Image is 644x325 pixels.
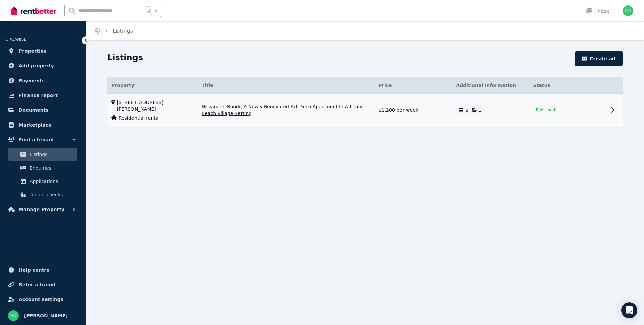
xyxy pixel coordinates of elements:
a: Account settings [5,293,80,306]
a: Refer a friend [5,278,80,291]
span: ORGANISE [5,37,26,42]
td: $1,200 per week [375,94,452,127]
span: Refer a friend [19,281,55,289]
a: Enquiries [8,161,77,175]
img: Ezechiel Orski-Ritchie [8,310,19,321]
span: Published [536,107,555,113]
span: Payments [19,77,45,85]
span: Tenant checks [30,191,75,199]
span: Title [202,82,213,89]
span: 2 [465,108,468,113]
a: Tenant checks [8,188,77,201]
span: Properties [19,47,47,55]
th: Price [375,77,452,94]
a: Applications [8,175,77,188]
span: Listings [113,27,133,35]
nav: Breadcrumb [86,21,141,40]
a: Help centre [5,263,80,277]
h1: Listings [107,52,143,63]
span: Listings [30,150,75,158]
span: Residential rental [119,114,160,121]
span: Help centre [19,266,50,274]
span: Find a tenant [19,136,54,144]
a: Documents [5,103,80,117]
div: Open Intercom Messenger [621,302,637,318]
span: Manage Property [19,205,64,214]
img: Ezechiel Orski-Ritchie [623,5,633,16]
tr: [STREET_ADDRESS][PERSON_NAME]Residential rentalNirvana In Bondi, A Newly Renovated Art Deco Apart... [107,94,623,127]
img: RentBetter [11,6,56,16]
a: Listings [8,148,77,161]
div: Inbox [586,8,609,14]
span: [PERSON_NAME] [24,312,68,320]
th: Status [529,77,606,94]
span: 1 [479,108,481,113]
a: Payments [5,74,80,87]
span: k [155,8,157,13]
span: [STREET_ADDRESS][PERSON_NAME] [117,99,194,112]
button: Find a tenant [5,133,80,146]
span: Account settings [19,295,63,304]
a: Properties [5,44,80,58]
span: Documents [19,106,49,114]
span: Enquiries [30,164,75,172]
th: Property [107,77,198,94]
th: Additional Information [452,77,529,94]
span: Nirvana In Bondi, A Newly Renovated Art Deco Apartment In A Leafy Beach Village Setting [202,103,371,117]
span: Add property [19,62,54,70]
a: Add property [5,59,80,73]
a: Finance report [5,89,80,102]
span: Finance report [19,91,58,99]
button: Manage Property [5,203,80,216]
span: Marketplace [19,121,51,129]
a: Marketplace [5,118,80,132]
button: Create ad [575,51,623,66]
span: Applications [30,177,75,185]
